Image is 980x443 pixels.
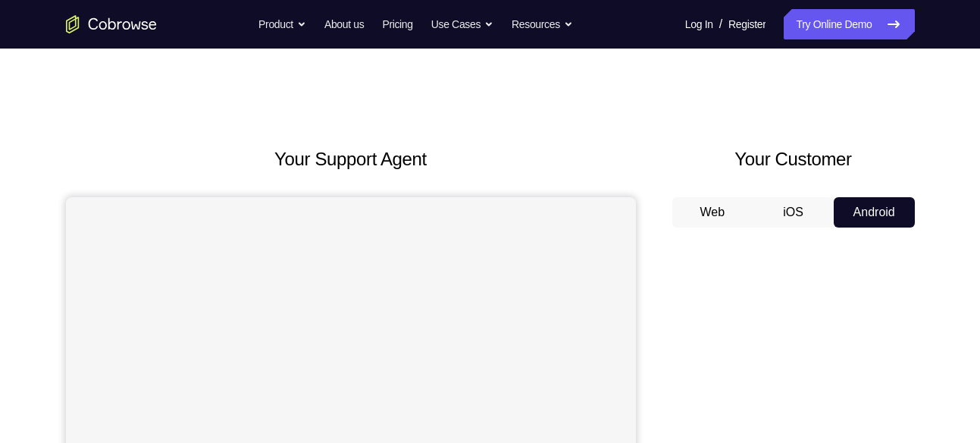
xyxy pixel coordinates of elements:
button: Use Cases [431,9,493,39]
a: About us [324,9,364,39]
button: Web [672,197,753,228]
button: Android [834,197,915,228]
a: Log In [685,9,713,39]
h2: Your Support Agent [66,146,636,173]
h2: Your Customer [672,146,915,173]
a: Try Online Demo [784,9,914,39]
button: Product [258,9,306,39]
button: iOS [753,197,834,228]
a: Pricing [382,9,412,39]
a: Register [728,9,766,39]
a: Go to the home page [66,15,157,33]
span: / [719,15,722,33]
button: Resources [512,9,573,39]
